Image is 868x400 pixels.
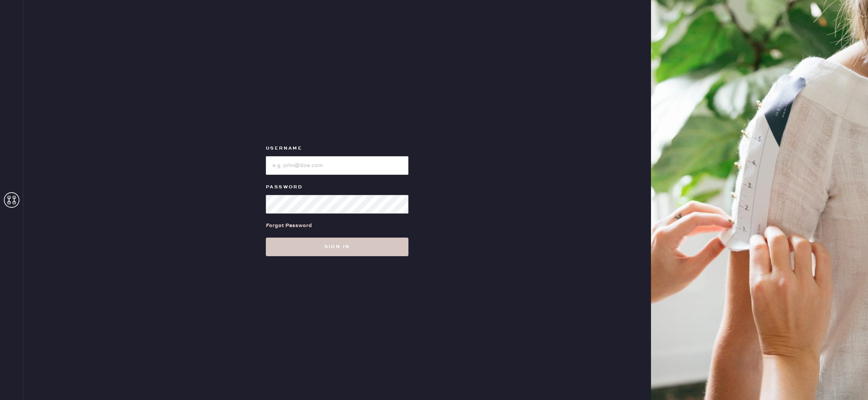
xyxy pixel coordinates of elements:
[266,183,408,192] label: Password
[266,144,408,153] label: Username
[266,214,312,238] a: Forgot Password
[266,238,408,256] button: Sign in
[266,221,312,230] div: Forgot Password
[266,156,408,175] input: e.g. john@doe.com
